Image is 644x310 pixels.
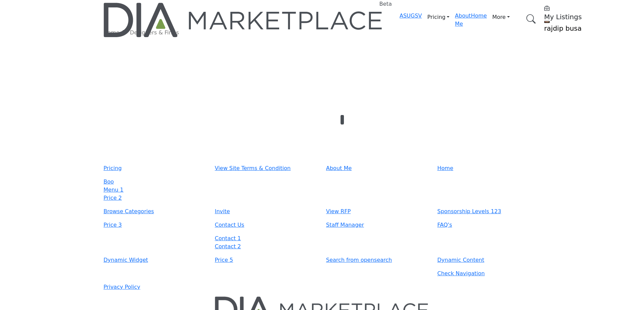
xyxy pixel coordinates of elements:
[437,221,540,229] a: FAQ's
[215,164,318,172] a: View Site Terms & Condition
[104,178,114,185] a: Boo
[104,164,207,172] a: Pricing
[326,164,429,172] a: About Me
[455,12,471,27] a: About Me
[104,3,383,37] a: Beta
[326,256,429,264] a: Search from opensearch
[104,283,207,291] a: Privacy Policy
[104,256,207,264] a: Dynamic Widget
[104,207,207,216] a: Browse Categories
[437,207,540,216] a: Sponsorship Levels 123
[326,207,429,216] a: View RFP
[379,1,392,7] h6: Beta
[215,256,318,264] a: Price 5
[215,235,241,242] a: Contact 1
[544,21,550,23] button: Show hide supplier dropdown
[519,10,540,28] a: Search
[215,243,241,250] a: Contact 2
[544,13,628,21] h5: My Listings
[471,12,487,19] a: Home
[400,12,422,19] a: ASUGSV
[437,164,540,172] a: Home
[326,221,429,229] a: Staff Manager
[437,270,485,277] a: Check Navigation
[422,12,455,23] a: Pricing
[437,256,540,264] a: Dynamic Content
[104,3,383,37] img: Site Logo
[104,195,122,201] a: Price 2
[487,12,515,23] a: More
[104,187,123,193] a: Menu 1
[215,221,318,229] a: Contact Us
[544,5,628,21] div: My Listings
[104,221,207,229] a: Price 3
[215,207,318,216] a: Invite
[544,24,628,32] h5: rajdip busa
